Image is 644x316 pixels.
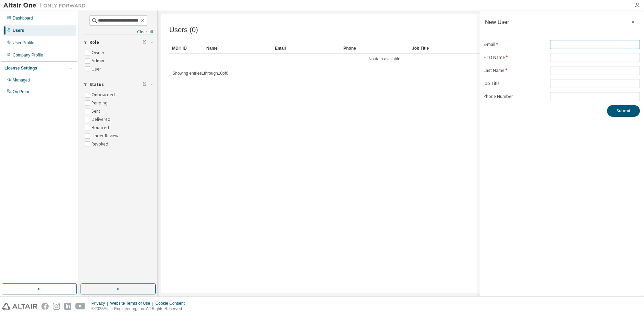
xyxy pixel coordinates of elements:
[83,29,153,35] a: Clear all
[13,28,24,33] div: Users
[89,82,104,87] span: Status
[83,77,153,92] button: Status
[41,303,49,310] img: facebook.svg
[13,15,33,21] div: Dashboard
[169,26,198,34] span: Users (0)
[2,303,37,310] img: altair_logo.svg
[155,301,189,306] div: Cookie Consent
[275,43,338,54] div: Email
[75,303,85,310] img: youtube.svg
[484,68,546,73] label: Last Name
[484,55,546,60] label: First Name
[143,40,147,45] span: Clear filter
[53,303,60,310] img: instagram.svg
[83,35,153,50] button: Role
[13,40,34,46] div: User Profile
[143,82,147,87] span: Clear filter
[13,89,29,94] div: On Prem
[343,43,406,54] div: Phone
[92,124,110,132] label: Bounced
[110,301,155,306] div: Website Terms of Use
[4,65,37,71] div: License Settings
[607,105,640,117] button: Submit
[92,57,106,65] label: Admin
[3,2,89,9] img: Altair One
[172,43,201,54] div: MDH ID
[169,54,599,64] td: No data available
[64,303,71,310] img: linkedin.svg
[92,301,110,306] div: Privacy
[92,140,110,148] label: Revoked
[92,49,106,57] label: Owner
[92,99,109,107] label: Pending
[206,43,269,54] div: Name
[485,19,509,25] div: New User
[92,65,102,73] label: User
[13,52,43,58] div: Company Profile
[484,42,546,47] label: E-mail
[172,71,228,76] span: Showing entries 1 through 10 of 0
[412,43,475,54] div: Job Title
[92,91,116,99] label: Onboarded
[92,115,112,124] label: Delivered
[484,81,546,86] label: Job Title
[89,40,99,45] span: Role
[484,94,546,99] label: Phone Number
[13,77,30,83] div: Managed
[92,306,189,312] p: © 2025 Altair Engineering, Inc. All Rights Reserved.
[92,132,120,140] label: Under Review
[92,107,101,115] label: Sent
